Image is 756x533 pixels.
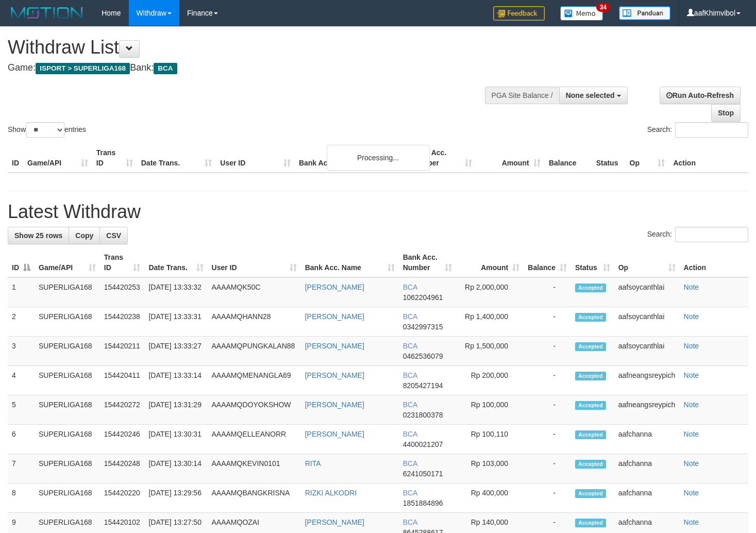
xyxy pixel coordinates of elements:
[99,227,128,244] a: CSV
[456,395,524,425] td: Rp 100,000
[403,283,417,291] span: BCA
[403,470,443,478] span: Copy 6241050171 to clipboard
[144,307,207,337] td: [DATE] 13:33:31
[680,248,748,277] th: Action
[524,484,571,513] td: -
[208,395,301,425] td: AAAAMQDOYOKSHOW
[614,425,680,454] td: aafchanna
[524,395,571,425] td: -
[669,143,748,173] th: Action
[8,202,748,222] h1: Latest Withdraw
[614,337,680,366] td: aafsoycanthlai
[403,459,417,468] span: BCA
[208,307,301,337] td: AAAAMQHANN28
[675,122,748,138] input: Search:
[208,484,301,513] td: AAAAMQBANGKRISNA
[26,122,64,138] select: Showentries
[144,425,207,454] td: [DATE] 13:30:31
[8,395,35,425] td: 5
[684,518,699,526] a: Note
[403,323,443,331] span: Copy 0342997315 to clipboard
[456,366,524,395] td: Rp 200,000
[35,454,100,484] td: SUPERLIGA168
[8,366,35,395] td: 4
[100,425,145,454] td: 154420246
[92,143,137,173] th: Trans ID
[8,248,35,277] th: ID: activate to sort column descending
[684,430,699,438] a: Note
[100,248,145,277] th: Trans ID: activate to sort column ascending
[8,63,494,73] h4: Game: Bank:
[8,484,35,513] td: 8
[403,371,417,379] span: BCA
[403,342,417,350] span: BCA
[403,293,443,302] span: Copy 1062204961 to clipboard
[8,37,494,58] h1: Withdraw List
[524,248,571,277] th: Balance: activate to sort column ascending
[100,366,145,395] td: 154420411
[208,366,301,395] td: AAAAMQMENANGLA69
[684,312,699,321] a: Note
[208,454,301,484] td: AAAAMQKEVIN0101
[614,307,680,337] td: aafsoycanthlai
[208,337,301,366] td: AAAAMQPUNGKALAN88
[524,366,571,395] td: -
[100,484,145,513] td: 154420220
[327,145,430,171] div: Processing...
[144,366,207,395] td: [DATE] 13:33:14
[35,395,100,425] td: SUPERLIGA168
[408,143,476,173] th: Bank Acc. Number
[403,401,417,409] span: BCA
[493,6,545,21] img: Feedback.jpg
[399,248,456,277] th: Bank Acc. Number: activate to sort column ascending
[560,6,603,21] img: Button%20Memo.svg
[614,366,680,395] td: aafneangsreypich
[614,395,680,425] td: aafneangsreypich
[305,283,364,291] a: [PERSON_NAME]
[456,248,524,277] th: Amount: activate to sort column ascending
[305,342,364,350] a: [PERSON_NAME]
[614,454,680,484] td: aafchanna
[100,277,145,307] td: 154420253
[456,425,524,454] td: Rp 100,110
[144,337,207,366] td: [DATE] 13:33:27
[571,248,614,277] th: Status: activate to sort column ascending
[305,430,364,438] a: [PERSON_NAME]
[456,484,524,513] td: Rp 400,000
[545,143,592,173] th: Balance
[596,3,610,12] span: 34
[524,277,571,307] td: -
[684,283,699,291] a: Note
[35,277,100,307] td: SUPERLIGA168
[144,484,207,513] td: [DATE] 13:29:56
[8,5,86,21] img: MOTION_logo.png
[675,227,748,242] input: Search:
[144,395,207,425] td: [DATE] 13:31:29
[23,143,92,173] th: Game/API
[403,312,417,321] span: BCA
[711,104,741,122] a: Stop
[575,519,606,527] span: Accepted
[403,499,443,507] span: Copy 1851884896 to clipboard
[456,337,524,366] td: Rp 1,500,000
[614,277,680,307] td: aafsoycanthlai
[35,484,100,513] td: SUPERLIGA168
[575,460,606,469] span: Accepted
[524,337,571,366] td: -
[626,143,669,173] th: Op
[305,489,357,497] a: RIZKI ALKODRI
[305,312,364,321] a: [PERSON_NAME]
[614,248,680,277] th: Op: activate to sort column ascending
[208,248,301,277] th: User ID: activate to sort column ascending
[476,143,545,173] th: Amount
[100,395,145,425] td: 154420272
[456,454,524,484] td: Rp 103,000
[684,401,699,409] a: Note
[660,87,741,104] a: Run Auto-Refresh
[485,87,559,104] div: PGA Site Balance /
[575,342,606,351] span: Accepted
[456,307,524,337] td: Rp 1,400,000
[305,459,321,468] a: RITA
[305,518,364,526] a: [PERSON_NAME]
[619,6,670,20] img: panduan.png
